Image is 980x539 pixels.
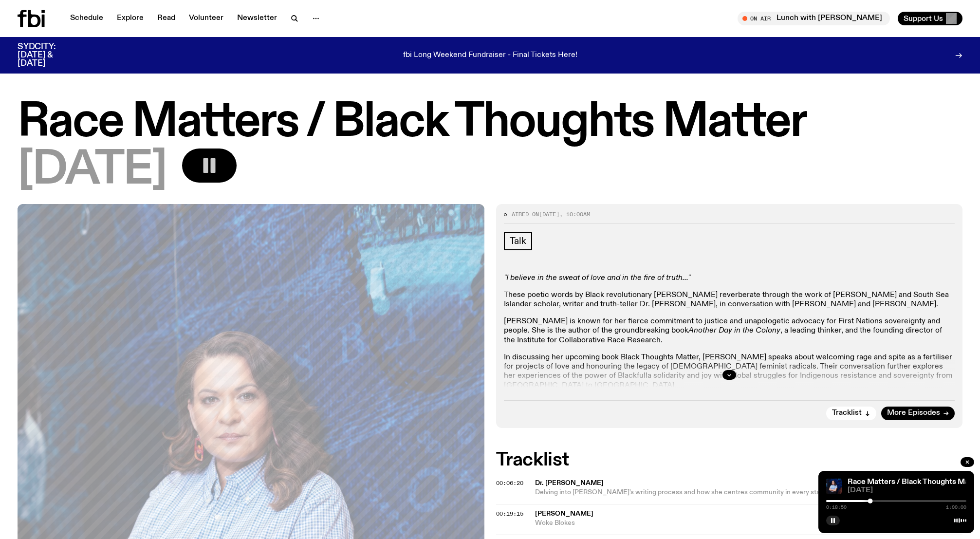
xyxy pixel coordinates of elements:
span: [DATE] [848,487,966,494]
span: More Episodes [887,409,940,417]
p: These poetic words by Black revolutionary [PERSON_NAME] reverberate through the work of [PERSON_N... [504,291,955,309]
p: fbi Long Weekend Fundraiser - Final Tickets Here! [403,51,577,60]
button: Support Us [898,12,962,25]
button: Tracklist [826,407,876,420]
span: , 10:00am [559,210,590,218]
p: [PERSON_NAME] is known for her fierce commitment to justice and unapologetic advocacy for First N... [504,317,955,345]
em: Another Day in the Colony [688,327,780,335]
span: 00:19:15 [496,510,523,518]
a: Explore [111,12,149,25]
a: Read [151,12,181,25]
span: 0:18:50 [826,505,847,510]
a: More Episodes [881,407,955,420]
p: In discussing her upcoming book Black Thoughts Matter, [PERSON_NAME] speaks about welcoming rage ... [504,353,955,390]
a: Newsletter [231,12,283,25]
a: Schedule [64,12,109,25]
span: 00:06:20 [496,479,523,487]
span: Woke Blokes [535,519,878,528]
span: [DATE] [539,210,559,218]
button: On AirLunch with [PERSON_NAME] [738,12,890,25]
span: Aired on [512,210,539,218]
em: "I believe in the sweat of love and in the fire of truth..." [504,274,690,282]
span: 1:00:00 [946,505,966,510]
h3: SYDCITY: [DATE] & [DATE] [18,43,80,68]
h1: Race Matters / Black Thoughts Matter [18,101,962,145]
button: 00:06:20 [496,481,523,486]
span: Tracklist [832,409,862,417]
span: Delving into [PERSON_NAME]'s writing process and how she centres community in every stage of her ... [535,489,866,496]
button: 00:19:15 [496,511,523,517]
span: Talk [510,236,526,246]
a: Volunteer [183,12,229,25]
span: [PERSON_NAME] [535,510,593,517]
span: Support Us [904,14,943,23]
a: Talk [504,232,532,250]
h2: Tracklist [496,451,963,469]
span: [DATE] [18,149,166,192]
span: Dr. [PERSON_NAME] [535,479,919,488]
